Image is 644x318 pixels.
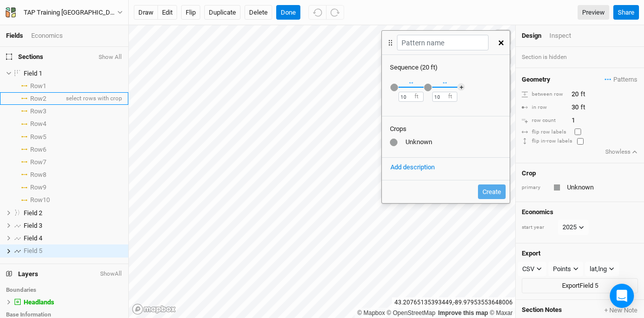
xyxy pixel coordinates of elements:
a: Mapbox logo [132,303,176,315]
span: Row 8 [30,171,46,179]
button: Undo (^z) [308,5,327,20]
a: Mapbox [357,309,385,316]
a: Maxar [490,309,513,316]
div: Field 4 [24,234,122,242]
span: Row 1 [30,82,46,90]
button: Create [478,184,506,200]
button: Patterns [604,74,638,85]
div: flip row labels [522,129,570,136]
button: Flip [181,5,200,20]
input: Select Crop [564,181,638,194]
span: Field 1 [24,70,42,77]
span: Row 2 [30,95,46,103]
button: Showless [605,147,638,157]
button: Delete [245,5,272,20]
a: Fields [6,32,23,39]
span: Row 7 [30,158,46,166]
h4: Geometry [522,76,550,84]
span: Row 9 [30,183,46,192]
div: between row [522,91,566,98]
span: Row 5 [30,133,46,141]
h4: Crop [522,169,536,177]
div: lat,lng [590,264,607,274]
div: Section is hidden [516,47,644,68]
label: ft [448,93,452,101]
span: Row 10 [30,196,50,204]
button: Share [613,5,639,20]
div: ↔ [408,72,415,87]
div: Field 3 [24,222,122,230]
div: start year [522,224,557,231]
a: Improve this map [438,309,488,316]
div: Crops [390,124,502,134]
button: CSV [518,262,546,277]
button: Redo (^Z) [326,5,344,20]
button: Duplicate [204,5,240,20]
div: Points [553,264,571,274]
span: select rows with crop [64,92,122,105]
div: row count [522,117,566,124]
div: Field 5 [24,247,122,255]
button: draw [134,5,158,20]
a: Preview [578,5,609,20]
span: Headlands [24,298,54,306]
div: Economics [31,31,63,40]
button: lat,lng [585,262,619,277]
input: Pattern name [397,35,488,50]
h4: Economics [522,208,638,216]
span: Field 3 [24,222,42,229]
div: Sequence ( 20 ft ) [390,63,502,72]
span: Field 2 [24,209,42,217]
h4: Export [522,249,638,258]
div: Headlands [24,298,122,306]
button: Show All [98,54,122,61]
div: flip in-row labels [522,138,572,145]
span: Field 5 [24,247,42,255]
div: ↔ [442,72,448,87]
span: Row 6 [30,146,46,154]
div: in row [522,104,566,111]
button: Done [276,5,300,20]
div: Unknown [390,138,502,147]
button: TAP Training [GEOGRAPHIC_DATA] [5,7,123,18]
button: ShowAll [100,271,122,278]
span: Field 4 [24,234,42,242]
div: primary [522,184,547,192]
div: Open Intercom Messenger [610,284,634,308]
span: Layers [6,270,38,278]
div: CSV [522,264,534,274]
div: 43.20765135393449 , -89.97953553648006 [392,297,515,308]
span: Section Notes [522,306,562,315]
div: Design [522,31,541,40]
span: Sections [6,53,43,61]
button: edit [157,5,177,20]
div: TAP Training North Farm [24,8,117,18]
span: Patterns [605,75,637,85]
label: ft [415,93,419,101]
button: ExportField 5 [522,278,638,293]
button: Points [548,262,583,277]
button: ＋ [457,83,465,91]
div: Inspect [549,31,585,40]
button: Add description [390,162,435,173]
button: + New Note [604,306,638,315]
span: Row 3 [30,107,46,115]
div: TAP Training [GEOGRAPHIC_DATA] [24,8,117,18]
div: Field 2 [24,209,122,217]
button: 2025 [558,220,589,235]
a: OpenStreetMap [387,309,436,316]
canvas: Map [129,25,515,318]
div: Field 1 [24,70,122,78]
span: Row 4 [30,120,46,128]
